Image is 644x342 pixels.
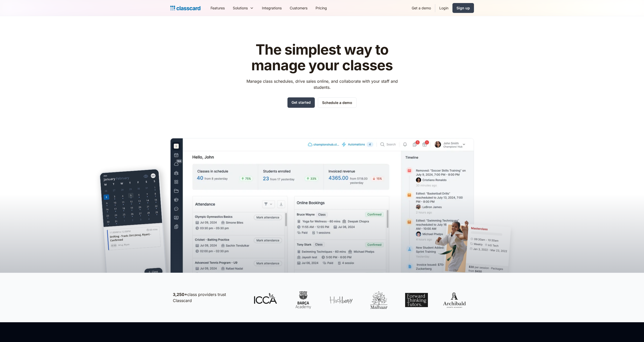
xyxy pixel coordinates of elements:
a: home [170,5,200,12]
a: Sign up [452,3,474,13]
strong: 3,250+ [173,292,187,297]
div: Solutions [229,2,258,14]
a: Features [206,2,229,14]
a: Pricing [311,2,331,14]
a: Login [435,2,452,14]
a: Integrations [258,2,286,14]
div: Sign up [456,5,470,11]
div: Solutions [233,5,248,11]
a: Schedule a demo [318,97,357,108]
p: class providers trust Classcard [173,291,244,304]
p: Manage class schedules, drive sales online, and collaborate with your staff and students. [242,78,402,90]
a: Get a demo [408,2,435,14]
h1: The simplest way to manage your classes [242,42,402,73]
a: Customers [286,2,311,14]
a: Get started [287,97,315,108]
